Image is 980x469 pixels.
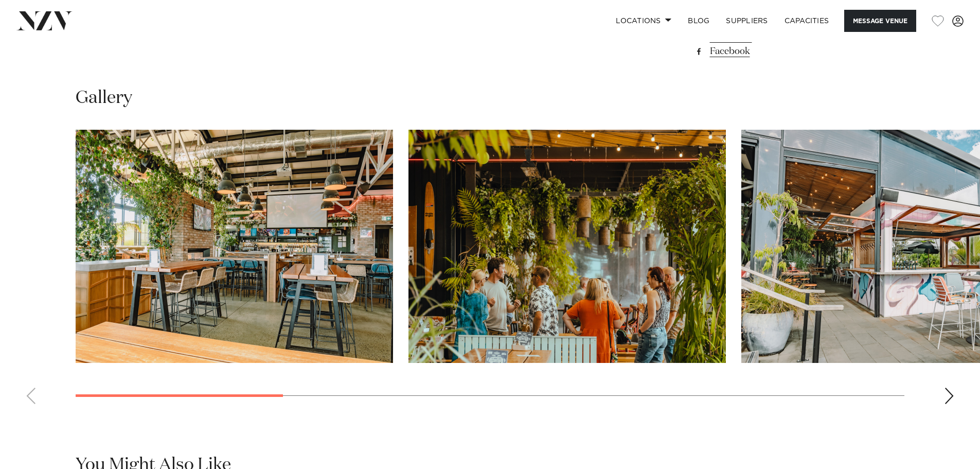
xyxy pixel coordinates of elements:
[693,44,861,59] a: Facebook
[76,130,393,363] swiper-slide: 1 / 10
[608,10,680,32] a: Locations
[844,10,916,32] button: Message Venue
[16,11,73,30] img: nzv-logo.png
[76,86,132,110] h2: Gallery
[776,10,838,32] a: Capacities
[680,10,718,32] a: BLOG
[718,10,776,32] a: SUPPLIERS
[408,130,726,363] swiper-slide: 2 / 10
